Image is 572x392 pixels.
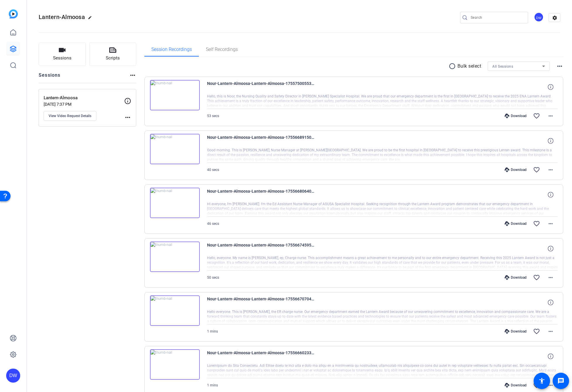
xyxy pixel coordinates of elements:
[89,42,136,66] button: Scripts
[502,383,530,388] div: Download
[6,369,20,383] div: DW
[547,220,554,227] mat-icon: more_horiz
[547,328,554,335] mat-icon: more_horiz
[502,275,530,280] div: Download
[207,222,219,226] span: 46 secs
[533,112,540,119] mat-icon: favorite_border
[207,134,315,148] span: Nour-Lantern-Almoosa-Lantern-Almoosa-1755668915014-webcam
[9,9,18,18] img: blue-gradient.svg
[44,111,96,121] button: View Video Request Details
[207,80,315,94] span: Nour-Lantern-Almoosa-Lantern-Almoosa-1755750055345-webcam
[49,114,91,118] span: View Video Request Details
[150,349,200,380] img: thumb-nail
[538,377,545,384] mat-icon: accessibility
[39,42,86,66] button: Sessions
[534,12,544,23] ngx-avatar: Denise Wawrzyniak
[44,102,124,107] p: [DATE] 7:37 PM
[533,166,540,173] mat-icon: favorite_border
[549,13,561,22] mat-icon: settings
[150,295,200,326] img: thumb-nail
[533,220,540,227] mat-icon: favorite_border
[492,64,513,69] span: All Sessions
[556,63,563,70] mat-icon: more_horiz
[150,242,200,272] img: thumb-nail
[207,188,315,202] span: Nour-Lantern-Almoosa-Lantern-Almoosa-1755668064038-webcam
[150,80,200,110] img: thumb-nail
[207,168,219,172] span: 40 secs
[151,47,192,52] span: Session Recordings
[502,114,530,118] div: Download
[547,112,554,119] mat-icon: more_horiz
[207,349,315,363] span: Nour-Lantern-Almoosa-Lantern-Almoosa-1755666023323-webcam
[106,55,120,61] span: Scripts
[124,114,131,121] mat-icon: more_horiz
[533,382,540,389] mat-icon: favorite_border
[547,274,554,281] mat-icon: more_horiz
[150,188,200,218] img: thumb-nail
[449,63,457,70] mat-icon: radio_button_unchecked
[207,242,315,256] span: Nour-Lantern-Almoosa-Lantern-Almoosa-1755667459508-webcam
[534,12,544,22] div: DW
[457,63,481,70] p: Bulk select
[502,167,530,172] div: Download
[44,95,124,101] p: Lantern-Almoosa
[129,72,136,79] mat-icon: more_horiz
[207,383,218,387] span: 1 mins
[547,382,554,389] mat-icon: more_horiz
[533,274,540,281] mat-icon: favorite_border
[39,72,61,83] h2: Sessions
[150,134,200,164] img: thumb-nail
[533,328,540,335] mat-icon: favorite_border
[88,16,95,23] mat-icon: edit
[547,166,554,173] mat-icon: more_horiz
[207,275,219,280] span: 50 secs
[502,329,530,334] div: Download
[207,114,219,118] span: 53 secs
[207,295,315,309] span: Nour-Lantern-Almoosa-Lantern-Almoosa-1755667070417-webcam
[207,329,218,333] span: 1 mins
[471,14,523,21] input: Search
[557,377,564,384] mat-icon: message
[53,55,71,61] span: Sessions
[39,13,85,20] span: Lantern-Almoosa
[502,221,530,226] div: Download
[206,47,238,52] span: Self Recordings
